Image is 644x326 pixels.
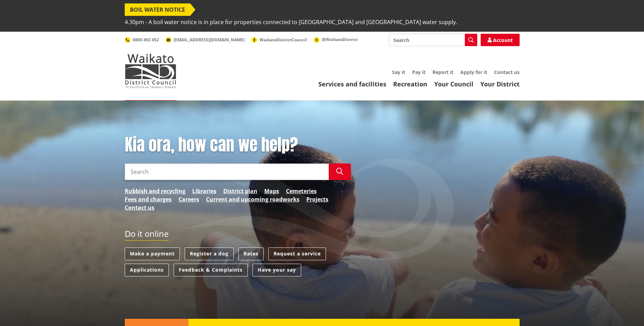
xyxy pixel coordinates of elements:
[314,36,358,42] a: @WaikatoDistrict
[125,264,169,276] a: Applications
[174,37,245,43] span: [EMAIL_ADDRESS][DOMAIN_NAME]
[125,203,154,212] a: Contact us
[389,34,477,46] input: Search input
[174,264,248,276] a: Feedback & Complaints
[412,69,426,75] a: Pay it
[185,248,234,260] a: Register a dog
[253,264,301,276] a: Have your say
[238,248,264,260] a: Rates
[133,37,159,43] span: 0800 492 452
[166,37,245,43] a: [EMAIL_ADDRESS][DOMAIN_NAME]
[259,37,307,43] span: WaikatoDistrictCouncil
[393,80,427,88] a: Recreation
[264,187,279,195] a: Maps
[392,69,405,75] a: Say it
[125,248,180,260] a: Make a payment
[125,187,185,195] a: Rubbish and recycling
[125,135,351,155] h1: Kia ora, how can we help?
[125,164,329,180] input: Search input
[318,80,386,88] a: Services and facilities
[125,195,172,203] a: Fees and charges
[268,248,326,260] a: Request a service
[306,195,328,203] a: Projects
[494,69,520,75] a: Contact us
[480,80,520,88] a: Your District
[125,54,176,88] img: Waikato District Council - Te Kaunihera aa Takiwaa o Waikato
[125,16,457,28] span: 4.30pm - A boil water notice is in place for properties connected to [GEOGRAPHIC_DATA] and [GEOGR...
[125,229,168,241] h2: Do it online
[206,195,299,203] a: Current and upcoming roadworks
[125,3,190,16] span: BOIL WATER NOTICE
[322,36,358,42] span: @WaikatoDistrict
[481,34,520,46] a: Account
[125,37,159,43] a: 0800 492 452
[192,187,216,195] a: Libraries
[252,37,307,43] a: WaikatoDistrictCouncil
[178,195,199,203] a: Careers
[432,69,453,75] a: Report it
[223,187,257,195] a: District plan
[434,80,473,88] a: Your Council
[460,69,487,75] a: Apply for it
[286,187,317,195] a: Cemeteries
